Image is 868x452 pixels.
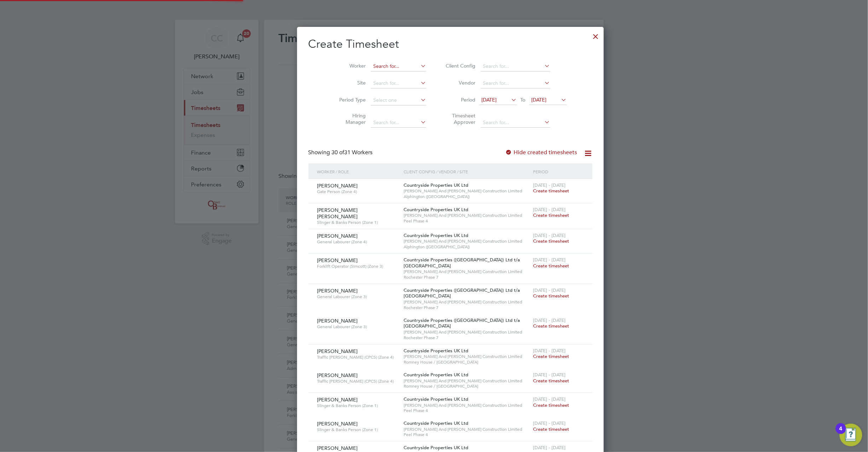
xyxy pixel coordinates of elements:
[404,287,520,299] span: Countryside Properties ([GEOGRAPHIC_DATA]) Ltd t/a [GEOGRAPHIC_DATA]
[533,378,569,384] span: Create timesheet
[404,274,530,280] span: Rochester Phase 7
[317,396,358,403] span: [PERSON_NAME]
[317,189,398,195] span: Gate Person (Zone 4)
[334,80,366,86] label: Site
[533,402,569,408] span: Create timesheet
[404,257,520,269] span: Countryside Properties ([GEOGRAPHIC_DATA]) Ltd t/a [GEOGRAPHIC_DATA]
[317,239,398,245] span: General Labourer (Zone 4)
[533,188,569,194] span: Create timesheet
[317,207,358,220] span: [PERSON_NAME] [PERSON_NAME]
[533,263,569,269] span: Create timesheet
[404,402,530,408] span: [PERSON_NAME] And [PERSON_NAME] Construction Limited
[317,257,358,263] span: [PERSON_NAME]
[533,353,569,359] span: Create timesheet
[404,305,530,311] span: Rochester Phase 7
[404,427,530,432] span: [PERSON_NAME] And [PERSON_NAME] Construction Limited
[404,378,530,384] span: [PERSON_NAME] And [PERSON_NAME] Construction Limited
[519,95,528,104] span: To
[444,97,476,103] label: Period
[532,97,547,103] span: [DATE]
[404,354,530,359] span: [PERSON_NAME] And [PERSON_NAME] Construction Limited
[317,378,398,384] span: Traffic [PERSON_NAME] (CPCS) (Zone 4)
[334,112,366,125] label: Hiring Manager
[533,348,566,354] span: [DATE] - [DATE]
[317,348,358,354] span: [PERSON_NAME]
[404,317,520,329] span: Countryside Properties ([GEOGRAPHIC_DATA]) Ltd t/a [GEOGRAPHIC_DATA]
[404,207,468,213] span: Countryside Properties UK Ltd
[334,97,366,103] label: Period Type
[334,63,366,69] label: Worker
[317,263,398,269] span: Forklift Operator (Simcott) (Zone 3)
[533,317,566,323] span: [DATE] - [DATE]
[404,299,530,305] span: [PERSON_NAME] And [PERSON_NAME] Construction Limited
[317,403,398,408] span: Slinger & Banks Person (Zone 1)
[404,188,530,194] span: [PERSON_NAME] And [PERSON_NAME] Construction Limited
[371,79,426,88] input: Search for...
[531,163,585,180] div: Period
[840,424,862,446] button: Open Resource Center, 4 new notifications
[404,359,530,365] span: Romney House / [GEOGRAPHIC_DATA]
[317,294,398,300] span: General Labourer (Zone 3)
[404,244,530,250] span: Alphington ([GEOGRAPHIC_DATA])
[317,288,358,294] span: [PERSON_NAME]
[317,324,398,330] span: General Labourer (Zone 3)
[505,149,577,156] label: Hide created timesheets
[404,383,530,389] span: Romney House / [GEOGRAPHIC_DATA]
[308,149,374,156] div: Showing
[404,372,468,378] span: Countryside Properties UK Ltd
[404,329,530,335] span: [PERSON_NAME] And [PERSON_NAME] Construction Limited
[404,213,530,218] span: [PERSON_NAME] And [PERSON_NAME] Construction Limited
[533,426,569,432] span: Create timesheet
[317,372,358,378] span: [PERSON_NAME]
[533,323,569,329] span: Create timesheet
[481,62,550,71] input: Search for...
[317,182,358,189] span: [PERSON_NAME]
[533,445,566,451] span: [DATE] - [DATE]
[444,63,476,69] label: Client Config
[404,432,530,437] span: Peel Phase 4
[317,354,398,360] span: Traffic [PERSON_NAME] (CPCS) (Zone 4)
[533,287,566,293] span: [DATE] - [DATE]
[404,396,468,402] span: Countryside Properties UK Ltd
[317,421,358,427] span: [PERSON_NAME]
[404,445,468,451] span: Countryside Properties UK Ltd
[533,207,566,213] span: [DATE] - [DATE]
[404,218,530,224] span: Peel Phase 4
[533,238,569,244] span: Create timesheet
[444,112,476,125] label: Timesheet Approver
[839,429,843,438] div: 4
[404,420,468,426] span: Countryside Properties UK Ltd
[317,427,398,433] span: Slinger & Banks Person (Zone 1)
[444,80,476,86] label: Vendor
[533,293,569,299] span: Create timesheet
[371,95,426,105] input: Select one
[482,97,497,103] span: [DATE]
[317,445,358,451] span: [PERSON_NAME]
[533,420,566,426] span: [DATE] - [DATE]
[533,212,569,218] span: Create timesheet
[404,194,530,199] span: Alphington ([GEOGRAPHIC_DATA])
[316,163,402,180] div: Worker / Role
[308,37,592,52] h2: Create Timesheet
[533,257,566,263] span: [DATE] - [DATE]
[404,232,468,238] span: Countryside Properties UK Ltd
[332,149,373,156] span: 31 Workers
[533,372,566,378] span: [DATE] - [DATE]
[533,396,566,402] span: [DATE] - [DATE]
[371,62,426,71] input: Search for...
[332,149,345,156] span: 30 of
[404,335,530,341] span: Rochester Phase 7
[402,163,531,180] div: Client Config / Vendor / Site
[404,238,530,244] span: [PERSON_NAME] And [PERSON_NAME] Construction Limited
[533,232,566,238] span: [DATE] - [DATE]
[481,79,550,88] input: Search for...
[317,233,358,239] span: [PERSON_NAME]
[533,182,566,188] span: [DATE] - [DATE]
[371,118,426,128] input: Search for...
[404,269,530,274] span: [PERSON_NAME] And [PERSON_NAME] Construction Limited
[317,220,398,225] span: Slinger & Banks Person (Zone 1)
[481,118,550,128] input: Search for...
[404,348,468,354] span: Countryside Properties UK Ltd
[317,318,358,324] span: [PERSON_NAME]
[404,408,530,413] span: Peel Phase 4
